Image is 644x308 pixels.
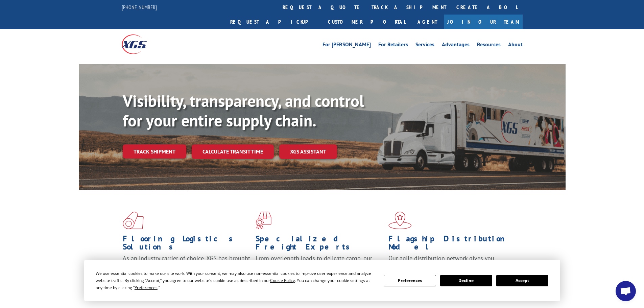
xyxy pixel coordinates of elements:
[256,254,383,284] p: From overlength loads to delicate cargo, our experienced staff knows the best way to move your fr...
[123,144,186,159] a: Track shipment
[384,275,436,286] button: Preferences
[616,281,636,301] div: Open chat
[388,212,412,229] img: xgs-icon-flagship-distribution-model-red
[225,15,323,29] a: Request a pickup
[123,254,250,278] span: As an industry carrier of choice, XGS has brought innovation and dedication to flooring logistics...
[84,260,560,301] div: Cookie Consent Prompt
[388,235,516,254] h1: Flagship Distribution Model
[256,212,271,229] img: xgs-icon-focused-on-flooring-red
[508,42,523,49] a: About
[444,15,523,29] a: Join Our Team
[323,42,371,49] a: For [PERSON_NAME]
[123,212,144,229] img: xgs-icon-total-supply-chain-intelligence-red
[388,254,513,270] span: Our agile distribution network gives you nationwide inventory management on demand.
[378,42,408,49] a: For Retailers
[192,144,274,159] a: Calculate transit time
[415,42,434,49] a: Services
[123,90,364,131] b: Visibility, transparency, and control for your entire supply chain.
[135,285,158,290] span: Preferences
[122,4,157,10] a: [PHONE_NUMBER]
[270,278,295,283] span: Cookie Policy
[496,275,548,286] button: Accept
[440,275,492,286] button: Decline
[442,42,470,49] a: Advantages
[256,235,383,254] h1: Specialized Freight Experts
[279,144,337,159] a: XGS ASSISTANT
[477,42,501,49] a: Resources
[411,15,444,29] a: Agent
[123,235,251,254] h1: Flooring Logistics Solutions
[323,15,411,29] a: Customer Portal
[96,270,376,291] div: We use essential cookies to make our site work. With your consent, we may also use non-essential ...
